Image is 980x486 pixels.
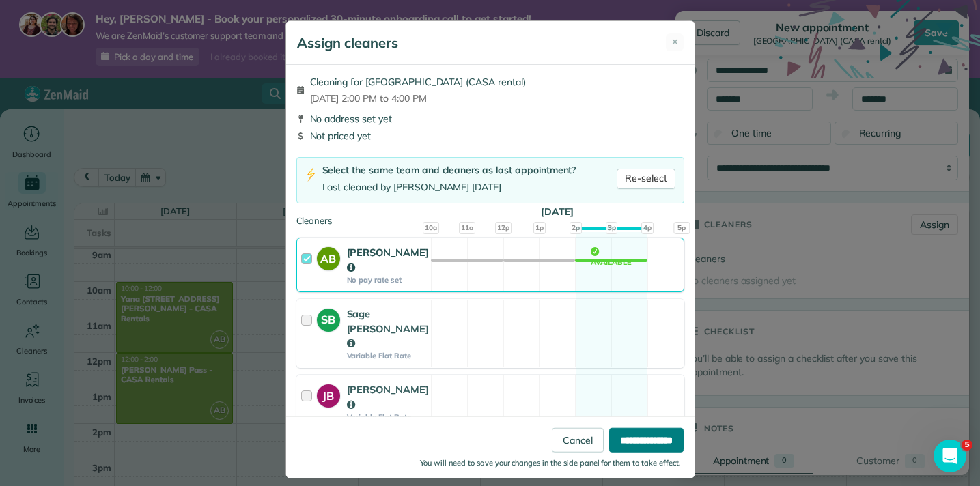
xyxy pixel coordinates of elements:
span: [DATE] 2:00 PM to 4:00 PM [310,91,526,105]
iframe: Intercom live chat [934,440,966,472]
a: Cancel [552,428,604,453]
span: 5 [962,440,972,451]
small: You will need to save your changes in the side panel for them to take effect. [420,458,681,468]
h5: Assign cleaners [297,33,398,53]
strong: SB [317,309,340,328]
strong: [PERSON_NAME] [347,246,430,274]
img: lightning-bolt-icon-94e5364df696ac2de96d3a42b8a9ff6ba979493684c50e6bbbcda72601fa0d29.png [305,167,317,182]
strong: AB [317,247,340,267]
div: Not priced yet [296,129,684,143]
strong: [PERSON_NAME] [347,383,430,411]
a: Re-select [617,169,675,189]
div: Select the same team and cleaners as last appointment? [322,163,576,177]
strong: Variable Flat Rate [347,412,430,422]
div: Last cleaned by [PERSON_NAME] [DATE] [322,180,576,195]
span: ✕ [671,35,679,49]
strong: Sage [PERSON_NAME] [347,307,430,350]
strong: No pay rate set [347,275,430,285]
span: Cleaning for [GEOGRAPHIC_DATA] (CASA rental) [310,75,526,89]
strong: JB [317,384,340,404]
div: No address set yet [296,112,684,126]
strong: Variable Flat Rate [347,351,430,360]
div: Cleaners [296,214,684,218]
